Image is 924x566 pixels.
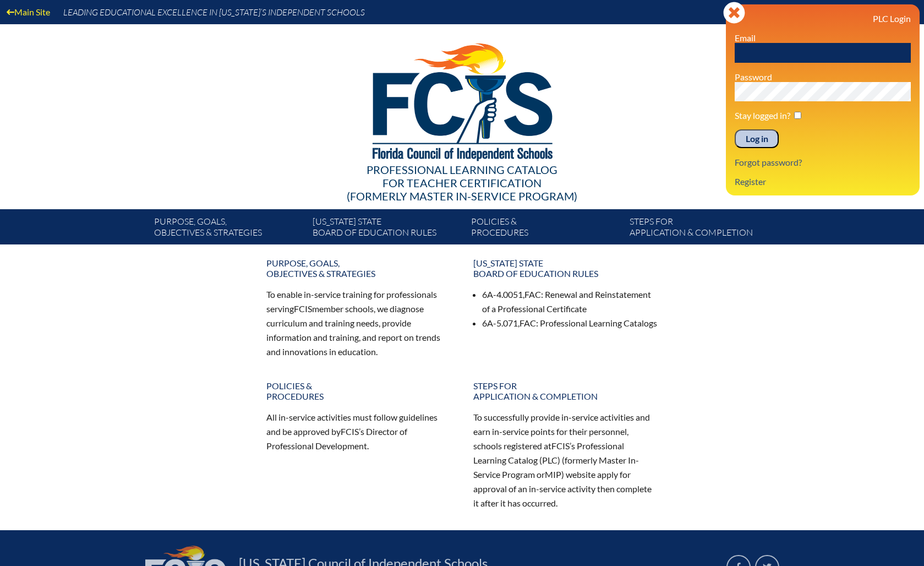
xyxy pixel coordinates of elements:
[150,214,308,244] a: Purpose, goals,objectives & strategies
[730,174,770,189] a: Register
[524,289,541,300] span: FAC
[735,110,790,121] label: Stay logged in?
[467,376,665,406] a: Steps forapplication & completion
[467,214,625,244] a: Policies &Procedures
[145,163,779,203] div: Professional Learning Catalog (formerly Master In-service Program)
[542,455,557,465] span: PLC
[735,32,756,43] label: Email
[482,287,658,316] li: 6A-4.0051, : Renewal and Reinstatement of a Professional Certificate
[520,318,536,328] span: FAC
[723,2,745,24] svg: Close
[294,303,312,314] span: FCIS
[735,129,779,148] input: Log in
[730,155,806,170] a: Forgot password?
[266,410,451,453] p: All in-service activities must follow guidelines and be approved by ’s Director of Professional D...
[382,176,542,189] span: for Teacher Certification
[482,316,658,330] li: 6A-5.071, : Professional Learning Catalogs
[625,214,784,244] a: Steps forapplication & completion
[260,376,458,406] a: Policies &Procedures
[545,469,561,480] span: MIP
[266,287,451,358] p: To enable in-service training for professionals serving member schools, we diagnose curriculum an...
[308,214,467,244] a: [US_STATE] StateBoard of Education rules
[348,24,576,175] img: FCISlogo221.eps
[260,253,458,283] a: Purpose, goals,objectives & strategies
[551,440,570,451] span: FCIS
[473,410,658,510] p: To successfully provide in-service activities and earn in-service points for their personnel, sch...
[735,13,911,24] h3: PLC Login
[341,426,359,437] span: FCIS
[467,253,665,283] a: [US_STATE] StateBoard of Education rules
[2,4,54,19] a: Main Site
[735,72,772,82] label: Password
